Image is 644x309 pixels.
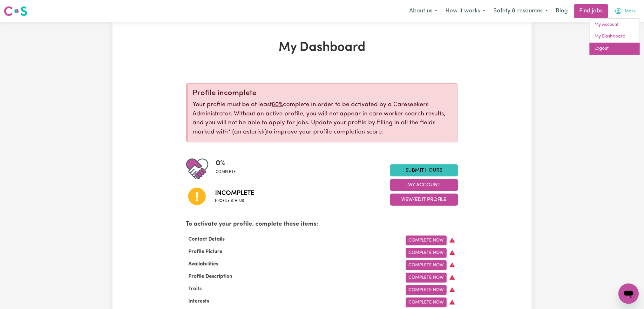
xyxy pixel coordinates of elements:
[406,236,447,245] a: Complete Now
[186,220,458,229] p: To activate your profile, complete these items:
[574,4,608,18] a: Find jobs
[193,89,453,98] div: Profile incomplete
[186,286,205,292] span: Traits
[272,102,283,108] u: 60%
[406,298,447,307] a: Complete Now
[4,4,27,18] a: Careseekers logo
[490,4,552,18] button: Safety & resources
[228,129,267,135] span: an asterisk
[390,164,458,176] a: Submit Hours
[215,198,254,204] span: Profile status
[215,189,254,198] span: Incomplete
[552,4,572,18] a: Blog
[619,284,639,304] iframe: Button to launch messaging window
[390,179,458,191] button: My Account
[590,19,640,31] a: My Account
[186,299,212,304] span: Interests
[186,262,221,267] span: Availabilities
[406,248,447,258] a: Complete Now
[4,5,27,17] img: Careseekers logo
[406,260,447,270] a: Complete Now
[625,8,636,15] span: Mark
[186,40,458,55] h1: My Dashboard
[216,169,236,175] span: complete
[216,158,236,169] span: 0 %
[216,158,241,180] div: Profile completeness: 0%
[590,31,640,43] a: My Dashboard
[186,249,225,254] span: Profile Picture
[442,4,490,18] button: How it works
[406,273,447,283] a: Complete Now
[589,18,640,55] div: My Account
[186,274,235,279] span: Profile Description
[390,194,458,206] button: View/Edit Profile
[406,285,447,295] a: Complete Now
[405,4,442,18] button: About us
[590,43,640,55] a: Logout
[611,4,640,18] button: My Account
[193,100,453,137] p: Your profile must be at least complete in order to be activated by a Careseekers Administrator. W...
[186,237,227,242] span: Contact Details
